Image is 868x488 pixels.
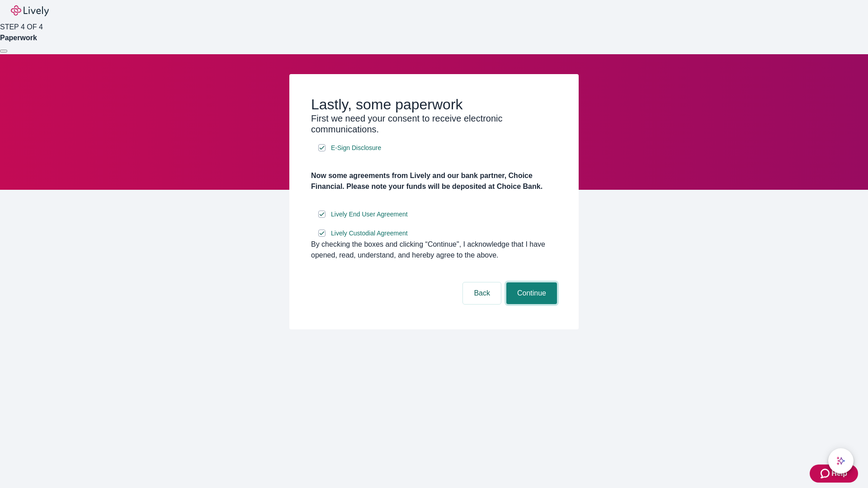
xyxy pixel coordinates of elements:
[828,448,854,474] button: chat
[311,170,557,192] h4: Now some agreements from Lively and our bank partner, Choice Financial. Please note your funds wi...
[329,142,383,154] a: e-sign disclosure document
[329,209,410,220] a: e-sign disclosure document
[311,96,557,113] h2: Lastly, some paperwork
[329,228,410,239] a: e-sign disclosure document
[821,468,831,479] svg: Zendesk support icon
[311,239,557,261] div: By checking the boxes and clicking “Continue", I acknowledge that I have opened, read, understand...
[463,282,501,304] button: Back
[11,5,49,16] img: Lively
[331,143,381,153] span: E-Sign Disclosure
[506,282,557,304] button: Continue
[331,229,408,238] span: Lively Custodial Agreement
[331,210,408,219] span: Lively End User Agreement
[831,468,847,479] span: Help
[810,465,858,483] button: Zendesk support iconHelp
[836,456,845,465] svg: Lively AI Assistant
[311,113,557,135] h3: First we need your consent to receive electronic communications.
